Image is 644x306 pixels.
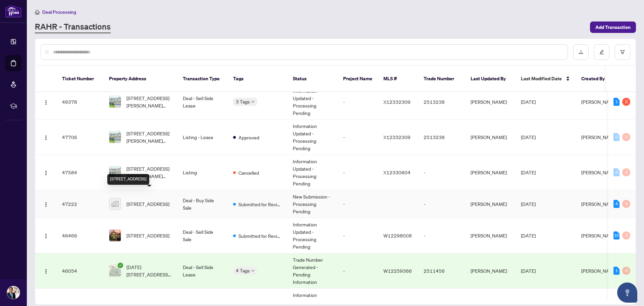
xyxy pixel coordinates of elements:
[57,190,104,218] td: 47222
[35,21,111,33] a: RAHR - Transactions
[43,269,49,274] img: Logo
[177,84,228,120] td: Deal - Sell Side Lease
[236,267,250,274] span: 4 Tags
[613,267,620,275] div: 1
[251,269,255,272] span: down
[622,200,630,208] div: 0
[521,232,536,238] span: [DATE]
[177,190,228,218] td: Deal - Buy Side Sale
[238,134,259,141] span: Approved
[41,96,51,107] button: Logo
[622,168,630,176] div: 0
[338,218,378,253] td: -
[126,165,172,180] span: [STREET_ADDRESS][PERSON_NAME][PERSON_NAME]
[622,98,630,106] div: 2
[43,135,49,140] img: Logo
[613,98,620,106] div: 1
[109,96,121,107] img: thumbnail-img
[383,134,411,140] span: X12332309
[617,282,637,303] button: Open asap
[418,155,465,190] td: -
[41,230,51,241] button: Logo
[109,131,121,143] img: thumbnail-img
[521,201,536,207] span: [DATE]
[41,199,51,209] button: Logo
[238,232,282,239] span: Submitted for Review
[57,155,104,190] td: 47584
[177,120,228,155] td: Listing - Lease
[228,66,287,92] th: Tags
[287,120,338,155] td: Information Updated - Processing Pending
[576,66,616,92] th: Created By
[177,218,228,253] td: Deal - Sell Side Sale
[615,44,630,60] button: filter
[177,66,228,92] th: Transaction Type
[465,190,516,218] td: [PERSON_NAME]
[287,253,338,289] td: Trade Number Generated - Pending Information
[378,66,418,92] th: MLS #
[57,66,104,92] th: Ticket Number
[418,218,465,253] td: -
[43,170,49,176] img: Logo
[107,174,149,185] div: [STREET_ADDRESS]
[521,99,536,105] span: [DATE]
[595,22,631,33] span: Add Transaction
[236,98,250,105] span: 3 Tags
[418,120,465,155] td: 2513238
[465,66,516,92] th: Last Updated By
[42,9,76,15] span: Deal Processing
[581,268,618,274] span: [PERSON_NAME]
[35,10,40,14] span: home
[287,84,338,120] td: Information Updated - Processing Pending
[109,167,121,178] img: thumbnail-img
[581,99,618,105] span: [PERSON_NAME]
[7,286,20,299] img: Profile Icon
[5,5,21,17] img: logo
[109,265,121,276] img: thumbnail-img
[41,265,51,276] button: Logo
[622,133,630,141] div: 0
[126,263,172,278] span: [DATE][STREET_ADDRESS][DATE]
[287,218,338,253] td: Information Updated - Processing Pending
[581,232,618,238] span: [PERSON_NAME]
[383,99,411,105] span: X12332309
[338,66,378,92] th: Project Name
[338,253,378,289] td: -
[581,169,618,175] span: [PERSON_NAME]
[516,66,576,92] th: Last Modified Date
[109,198,121,210] img: thumbnail-img
[465,218,516,253] td: [PERSON_NAME]
[418,66,465,92] th: Trade Number
[613,133,620,141] div: 0
[287,190,338,218] td: New Submission - Processing Pending
[338,120,378,155] td: -
[594,44,609,60] button: edit
[465,120,516,155] td: [PERSON_NAME]
[418,190,465,218] td: -
[622,231,630,239] div: 0
[465,253,516,289] td: [PERSON_NAME]
[109,230,121,241] img: thumbnail-img
[599,50,604,54] span: edit
[613,168,620,176] div: 0
[41,167,51,178] button: Logo
[579,50,583,54] span: download
[418,253,465,289] td: 2511456
[43,233,49,239] img: Logo
[118,263,123,268] span: check-circle
[383,268,412,274] span: W12259366
[581,134,618,140] span: [PERSON_NAME]
[620,50,625,54] span: filter
[126,200,169,208] span: [STREET_ADDRESS]
[57,84,104,120] td: 49378
[613,200,620,208] div: 4
[383,232,412,238] span: W12298008
[238,201,282,208] span: Submitted for Review
[104,66,177,92] th: Property Address
[418,84,465,120] td: 2513238
[126,94,172,109] span: [STREET_ADDRESS][PERSON_NAME][PERSON_NAME]
[521,268,536,274] span: [DATE]
[177,155,228,190] td: Listing
[43,202,49,207] img: Logo
[383,169,411,175] span: X12330604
